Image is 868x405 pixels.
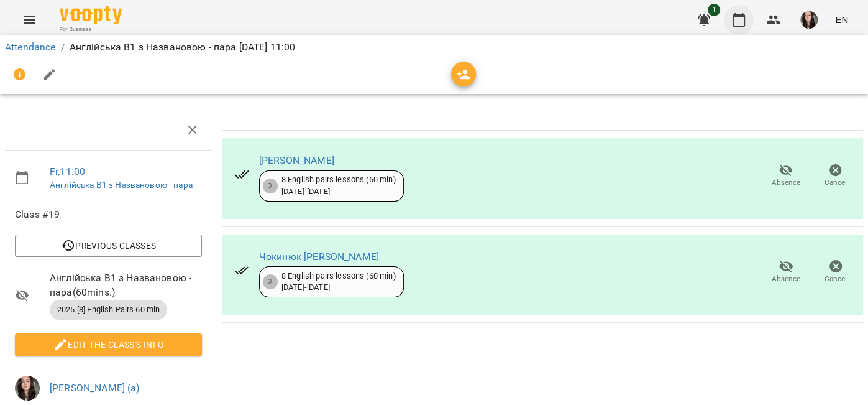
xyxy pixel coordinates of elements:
[811,159,861,193] button: Cancel
[708,4,720,16] span: 1
[259,251,379,263] a: Чокинюк [PERSON_NAME]
[50,382,140,394] a: [PERSON_NAME] (а)
[772,177,800,188] span: Absence
[825,177,847,188] span: Cancel
[761,159,811,193] button: Absence
[70,40,296,55] p: Англійська В1 з Названовою - пара [DATE] 11:00
[761,254,811,289] button: Absence
[50,304,167,315] span: 2025 [8] English Pairs 60 min
[5,41,55,53] a: Attendance
[50,180,193,190] a: Англійська В1 з Названовою - пара
[15,333,202,356] button: Edit the class's Info
[772,274,800,284] span: Absence
[5,40,863,55] nav: breadcrumb
[15,376,40,401] img: 1a20daea8e9f27e67610e88fbdc8bd8e.jpg
[15,235,202,257] button: Previous Classes
[15,207,202,222] span: Class #19
[50,271,202,300] span: Англійська В1 з Названовою - пара ( 60 mins. )
[25,337,192,352] span: Edit the class's Info
[60,26,122,34] span: For Business
[835,13,848,26] span: EN
[25,238,192,253] span: Previous Classes
[50,165,85,177] a: Fr , 11:00
[263,274,278,289] div: 3
[811,254,861,289] button: Cancel
[830,8,853,31] button: EN
[15,5,45,35] button: Menu
[263,179,278,193] div: 3
[60,6,122,24] img: Voopty Logo
[281,271,396,294] div: 8 English pairs lessons (60 min) [DATE] - [DATE]
[60,40,64,55] li: /
[259,154,334,166] a: [PERSON_NAME]
[281,174,396,197] div: 8 English pairs lessons (60 min) [DATE] - [DATE]
[800,11,818,29] img: 1a20daea8e9f27e67610e88fbdc8bd8e.jpg
[825,274,847,284] span: Cancel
